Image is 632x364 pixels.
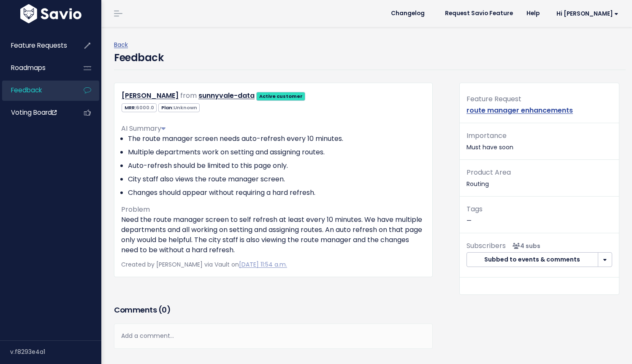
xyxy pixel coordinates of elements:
p: — [467,203,612,226]
span: Voting Board [11,108,57,117]
span: Product Area [467,167,511,177]
span: MRR: [122,103,157,112]
p: Must have soon [467,130,612,153]
span: AI Summary [121,124,165,133]
a: Back [114,40,128,49]
li: Changes should appear without requiring a hard refresh. [128,188,426,198]
div: v.f8293e4a1 [10,341,101,363]
li: Multiple departments work on setting and assigning routes. [128,147,426,157]
a: route manager enhancements [467,105,573,115]
a: Feedback [2,81,70,100]
span: Plan: [158,103,200,112]
a: sunnyvale-data [198,91,255,100]
span: Changelog [391,11,425,16]
a: Roadmaps [2,58,70,78]
span: Created by [PERSON_NAME] via Vault on [121,260,287,269]
img: logo-white.9d6f32f41409.svg [18,4,84,23]
button: Subbed to events & comments [467,252,598,267]
span: 0 [162,305,167,315]
a: Request Savio Feature [438,7,520,20]
a: [PERSON_NAME] [122,91,179,100]
span: <p><strong>Subscribers</strong><br><br> - Kris Casalla<br> - jose caselles<br> - Giriraj Bhojak<b... [509,242,540,250]
li: Auto-refresh should be limited to this page only. [128,161,426,171]
span: Importance [467,131,507,140]
a: Voting Board [2,103,70,122]
h4: Feedback [114,50,163,65]
p: Need the route manager screen to self refresh at least every 10 minutes. We have multiple departm... [121,215,426,255]
a: Help [520,7,546,20]
a: [DATE] 11:54 a.m. [239,260,287,269]
span: Problem [121,205,150,214]
strong: Active customer [259,93,303,100]
span: Feedback [11,86,42,94]
a: Feature Requests [2,36,70,55]
span: Roadmaps [11,63,46,72]
span: Subscribers [467,241,506,251]
span: Tags [467,204,483,214]
h3: Comments ( ) [114,304,433,316]
span: Feature Requests [11,41,67,50]
span: Feature Request [467,94,521,104]
li: The route manager screen needs auto-refresh every 10 minutes. [128,134,426,144]
li: City staff also views the route manager screen. [128,174,426,184]
div: Add a comment... [114,324,433,348]
span: Unknown [174,104,197,111]
span: from [180,91,197,100]
p: Routing [467,167,612,189]
span: 6000.0 [136,104,154,111]
a: Hi [PERSON_NAME] [546,7,625,20]
span: Hi [PERSON_NAME] [556,11,618,17]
